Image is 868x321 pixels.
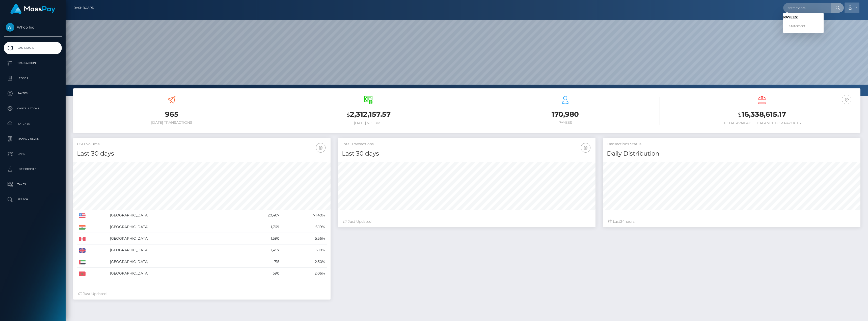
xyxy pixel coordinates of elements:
[235,244,281,256] td: 1,457
[620,219,625,224] span: 24
[343,219,590,224] div: Just Updated
[73,3,94,13] a: Dashboard
[235,233,281,244] td: 1,590
[4,178,62,191] a: Taxes
[342,142,592,147] h5: Total Transactions
[79,225,86,230] img: IN.png
[77,109,266,119] h3: 965
[77,120,266,125] h6: [DATE] Transactions
[78,291,325,297] div: Just Updated
[4,72,62,85] a: Ledger
[4,163,62,176] a: User Profile
[471,120,660,125] h6: Payees
[6,23,14,32] img: Whop Inc
[77,142,327,147] h5: USD Volume
[4,133,62,145] a: Manage Users
[6,90,60,97] p: Payees
[6,105,60,112] p: Cancellations
[4,25,62,30] span: Whop Inc
[667,109,857,120] h3: 16,338,615.17
[471,109,660,119] h3: 170,980
[281,244,327,256] td: 5.10%
[6,59,60,67] p: Transactions
[607,142,857,147] h5: Transactions Status
[738,111,742,118] small: $
[4,57,62,69] a: Transactions
[281,233,327,244] td: 5.56%
[281,210,327,221] td: 71.40%
[79,260,86,264] img: AE.png
[235,221,281,233] td: 1,769
[108,244,235,256] td: [GEOGRAPHIC_DATA]
[79,248,86,253] img: GB.png
[4,117,62,130] a: Batches
[108,221,235,233] td: [GEOGRAPHIC_DATA]
[10,4,55,14] img: MassPay Logo
[6,75,60,82] p: Ledger
[108,210,235,221] td: [GEOGRAPHIC_DATA]
[4,102,62,115] a: Cancellations
[6,135,60,143] p: Manage Users
[6,196,60,203] p: Search
[4,42,62,54] a: Dashboard
[281,221,327,233] td: 6.19%
[79,237,86,241] img: CA.png
[235,210,281,221] td: 20,407
[108,233,235,244] td: [GEOGRAPHIC_DATA]
[4,87,62,100] a: Payees
[79,213,86,218] img: US.png
[108,268,235,279] td: [GEOGRAPHIC_DATA]
[6,44,60,52] p: Dashboard
[108,256,235,268] td: [GEOGRAPHIC_DATA]
[667,121,857,125] h6: Total Available Balance for Payouts
[6,181,60,188] p: Taxes
[783,21,824,31] a: Statement
[235,268,281,279] td: 590
[77,149,327,158] h4: Last 30 days
[274,121,463,125] h6: [DATE] Volume
[608,219,855,224] div: Last hours
[6,165,60,173] p: User Profile
[281,256,327,268] td: 2.50%
[6,120,60,128] p: Batches
[4,148,62,160] a: Links
[79,271,86,276] img: MA.png
[235,256,281,268] td: 715
[6,150,60,158] p: Links
[607,149,857,158] h4: Daily Distribution
[274,109,463,120] h3: 2,312,157.57
[783,15,824,19] h6: Payees:
[342,149,592,158] h4: Last 30 days
[783,3,831,13] input: Search...
[346,111,350,118] small: $
[281,268,327,279] td: 2.06%
[4,193,62,206] a: Search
